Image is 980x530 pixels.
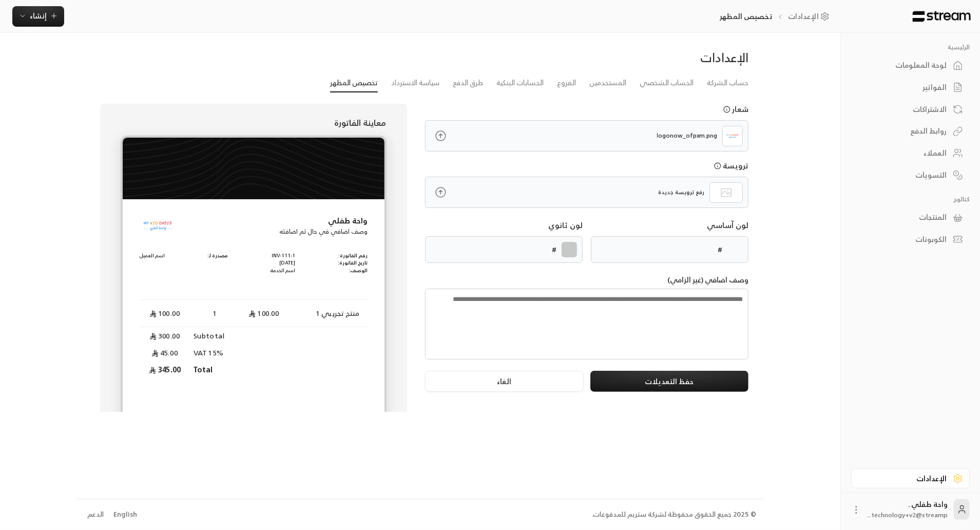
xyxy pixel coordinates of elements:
span: technology+v2@streamp... [868,509,948,520]
a: الفواتير [851,78,970,98]
a: سياسة الاسترداد [391,74,439,92]
p: مصدرة لـ: [207,252,228,260]
span: إنشاء [30,9,47,22]
button: الغاء [425,371,583,392]
div: الاشتراكات [864,104,947,115]
td: منتج تجريبي 1 [289,300,368,327]
td: 45.00 [140,344,190,361]
svg: يجب أن يكون حجم الشعار اقل من 1MB, الملفات المقبولة هيا PNG و JPG [714,162,721,169]
td: VAT 15% [190,344,239,361]
p: # [552,244,557,255]
p: وصف اضافي (غير الزامي) [425,274,748,285]
img: Logo [140,207,176,243]
div: الإعدادات [425,49,748,66]
p: رفع ترويسة جديدة [659,188,705,197]
td: Subtotal [190,327,239,344]
a: التسويات [851,165,970,185]
p: لون ثانوي [548,220,583,231]
div: English [113,509,137,520]
p: اسم العميل [140,252,165,260]
a: لوحة المعلومات [851,55,970,75]
svg: يجب أن يكون حجم الشعار اقل من 1MB, الملفات المقبولة هيا PNG و JPG [723,106,731,113]
p: واحة طفلي [279,215,368,226]
th: المنتج [289,283,368,300]
p: # [718,244,723,255]
img: header.png [123,138,384,199]
a: روابط الدفع [851,121,970,141]
td: 100.00 [140,300,190,327]
p: [DATE] [271,259,295,267]
td: 345.00 [140,361,190,378]
p: رقم الفاتورة: [338,252,368,260]
a: العملاء [851,143,970,163]
a: تخصيص المظهر [330,74,378,92]
div: الكوبونات [864,234,947,244]
table: Products Preview [140,283,368,378]
img: Logo [912,11,972,22]
div: العملاء [864,148,947,158]
div: © 2025 جميع الحقوق محفوظة لشركة ستريم للمدفوعات. [592,509,757,520]
a: الحسابات البنكية [496,74,544,92]
p: الرئيسية [851,43,970,51]
div: واحة طفلي . [868,499,948,520]
a: الاشتراكات [851,99,970,119]
p: logonow_ofpxm.png [657,131,718,140]
div: روابط الدفع [864,126,947,136]
p: تاريخ الفاتورة: [338,259,368,267]
a: الدعم [84,505,107,524]
p: اسم الخدمة [271,267,295,275]
a: المنتجات [851,207,970,228]
a: المستخدمين [589,74,626,92]
a: طرق الدفع [453,74,483,92]
th: الكمية [190,283,239,300]
p: INV-111-1 [271,252,295,260]
div: الإعدادات [864,474,947,484]
a: حساب الشركة [707,74,748,92]
img: Logo [725,128,740,144]
p: وصف اضافي في حال تم اضافته [279,226,368,236]
a: الفروع [557,74,576,92]
p: الوصف: [338,267,368,275]
nav: breadcrumb [720,11,833,22]
p: ترويسة [723,160,748,172]
a: الإعدادات [788,11,833,22]
a: الحساب الشخصي [640,74,694,92]
p: معاينة الفاتورة [121,117,386,129]
div: التسويات [864,170,947,180]
button: إنشاء [12,6,64,27]
td: 300.00 [140,327,190,344]
a: الكوبونات [851,230,970,250]
td: Total [190,361,239,378]
p: تخصيص المظهر [720,11,773,22]
span: 1 [209,308,220,318]
td: 100.00 [239,300,289,327]
th: السعر [239,283,289,300]
th: المجموع [140,283,190,300]
p: كتالوج [851,195,970,203]
a: الإعدادات [851,468,970,488]
p: لون آساسي [707,220,748,231]
button: حفظ التعديلات [590,371,748,392]
p: شعار [732,104,748,115]
div: لوحة المعلومات [864,60,947,70]
div: الفواتير [864,82,947,92]
div: المنتجات [864,212,947,222]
